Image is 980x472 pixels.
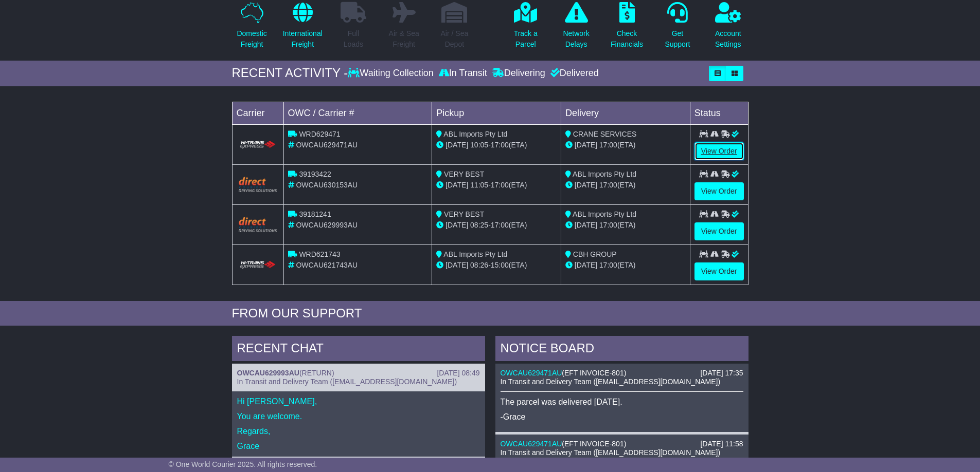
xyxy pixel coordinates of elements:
span: [DATE] [575,221,597,229]
p: Check Financials [611,28,643,50]
div: (ETA) [565,180,686,191]
img: HiTrans.png [239,260,277,270]
td: Status [690,102,748,124]
img: Direct.png [239,217,277,232]
p: Hi [PERSON_NAME], [237,397,480,406]
span: [DATE] [575,141,597,149]
a: GetSupport [664,2,690,55]
p: Track a Parcel [514,28,538,50]
span: ABL Imports Pty Ltd [573,210,636,218]
p: Air & Sea Freight [389,28,419,50]
div: Waiting Collection [348,68,436,79]
span: 15:00 [491,261,509,269]
p: Domestic Freight [237,28,266,50]
div: [DATE] 08:49 [437,369,479,377]
div: Delivered [548,68,599,79]
span: VERY BEST [444,170,484,178]
span: ABL Imports Pty Ltd [573,170,636,178]
span: ABL Imports Pty Ltd [443,130,507,138]
p: Get Support [665,28,690,50]
span: OWCAU629993AU [296,221,358,229]
span: 17:00 [599,181,617,189]
span: [DATE] [446,181,468,189]
p: You are welcome. [237,411,480,421]
div: [DATE] 11:58 [700,440,743,448]
a: OWCAU629993AU [237,369,299,377]
div: RECENT CHAT [232,336,485,364]
span: © One World Courier 2025. All rights reserved. [169,460,317,468]
div: ( ) [501,440,743,448]
span: 08:26 [470,261,488,269]
p: Grace [237,441,480,451]
div: (ETA) [565,220,686,231]
div: ( ) [501,369,743,377]
p: Air / Sea Depot [441,28,469,50]
span: In Transit and Delivery Team ([EMAIL_ADDRESS][DOMAIN_NAME]) [237,377,457,386]
span: 17:00 [599,141,617,149]
div: Delivering [490,68,548,79]
span: VERY BEST [444,210,484,218]
div: - (ETA) [436,260,557,271]
span: CRANE SERVICES [573,130,636,138]
span: 39181241 [299,210,331,218]
span: [DATE] [446,141,468,149]
img: Direct.png [239,177,277,192]
a: View Order [694,262,744,280]
div: [DATE] 17:35 [700,369,743,377]
div: In Transit [436,68,490,79]
a: OWCAU629471AU [501,369,562,377]
a: View Order [694,222,744,240]
a: InternationalFreight [282,2,323,55]
span: EFT INVOICE-801 [564,369,624,377]
span: 11:05 [470,181,488,189]
div: ( ) [237,369,480,377]
span: ABL Imports Pty Ltd [443,250,507,258]
a: AccountSettings [715,2,742,55]
span: [DATE] [446,221,468,229]
a: View Order [694,142,744,160]
span: 17:00 [491,181,509,189]
p: Regards, [237,426,480,436]
span: 17:00 [599,221,617,229]
span: RETURN [302,369,332,377]
a: View Order [694,182,744,200]
td: Delivery [561,102,690,124]
span: In Transit and Delivery Team ([EMAIL_ADDRESS][DOMAIN_NAME]) [501,448,721,457]
img: HiTrans.png [239,140,277,150]
span: [DATE] [446,261,468,269]
span: 39193422 [299,170,331,178]
span: [DATE] [575,181,597,189]
a: NetworkDelays [562,2,590,55]
div: (ETA) [565,140,686,150]
td: Pickup [432,102,561,124]
p: Account Settings [715,28,741,50]
td: Carrier [232,102,283,124]
span: 17:00 [599,261,617,269]
p: International Freight [283,28,323,50]
span: 17:00 [491,141,509,149]
td: OWC / Carrier # [283,102,432,124]
span: 17:00 [491,221,509,229]
span: OWCAU629471AU [296,141,358,149]
div: - (ETA) [436,220,557,231]
span: 08:25 [470,221,488,229]
div: FROM OUR SUPPORT [232,306,749,321]
span: In Transit and Delivery Team ([EMAIL_ADDRESS][DOMAIN_NAME]) [501,377,721,386]
div: (ETA) [565,260,686,271]
div: - (ETA) [436,180,557,191]
p: -Grace [501,412,743,422]
a: CheckFinancials [610,2,644,55]
span: WRD621743 [299,250,340,258]
span: EFT INVOICE-801 [564,440,624,448]
span: OWCAU630153AU [296,181,358,189]
p: The parcel was delivered [DATE]. [501,397,743,407]
a: DomesticFreight [236,2,267,55]
p: Network Delays [563,28,589,50]
span: WRD629471 [299,130,340,138]
span: 10:05 [470,141,488,149]
div: - (ETA) [436,140,557,150]
a: OWCAU629471AU [501,440,562,448]
span: CBH GROUP [573,250,617,258]
span: [DATE] [575,261,597,269]
p: Full Loads [341,28,366,50]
